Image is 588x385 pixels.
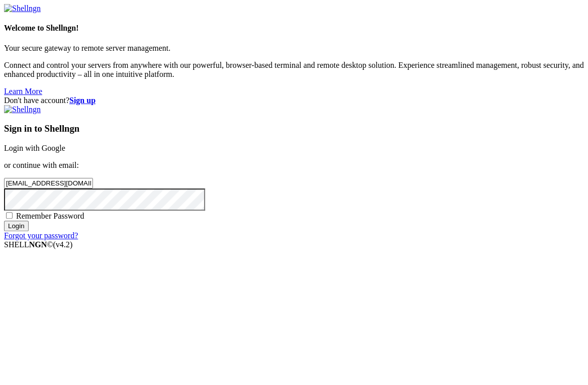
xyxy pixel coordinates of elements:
a: Learn More [4,87,42,95]
img: Shellngn [4,4,41,13]
h3: Sign in to Shellngn [4,123,584,134]
input: Email address [4,178,93,188]
p: or continue with email: [4,161,584,170]
h4: Welcome to Shellngn! [4,24,584,33]
p: Connect and control your servers from anywhere with our powerful, browser-based terminal and remo... [4,61,584,79]
input: Login [4,221,29,231]
p: Your secure gateway to remote server management. [4,44,584,53]
a: Sign up [69,96,95,105]
span: Remember Password [16,212,84,220]
div: Don't have account? [4,96,584,105]
input: Remember Password [6,212,13,219]
span: 4.2.0 [53,240,73,249]
img: Shellngn [4,105,41,114]
span: SHELL © [4,240,72,249]
b: NGN [29,240,47,249]
a: Forgot your password? [4,231,78,240]
a: Login with Google [4,144,65,152]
